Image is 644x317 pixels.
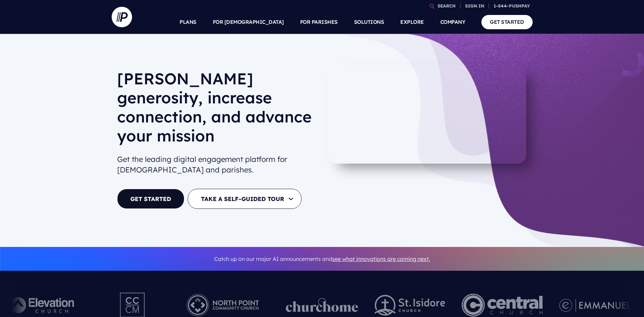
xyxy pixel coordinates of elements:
[440,10,465,34] a: COMPANY
[117,69,317,151] h1: [PERSON_NAME] generosity, increase connection, and advance your mission
[400,10,424,34] a: EXPLORE
[300,10,338,34] a: FOR PARISHES
[117,251,527,267] p: Catch up on our major AI announcements and
[117,151,317,178] h2: Get the leading digital engagement platform for [DEMOGRAPHIC_DATA] and parishes.
[117,189,184,209] a: GET STARTED
[286,298,358,312] img: pp_logos_1
[188,189,301,209] button: TAKE A SELF-GUIDED TOUR
[481,15,533,29] a: GET STARTED
[332,255,430,262] a: see what innovations are coming next.
[375,295,445,316] img: pp_logos_2
[354,10,384,34] a: SOLUTIONS
[213,10,284,34] a: FOR [DEMOGRAPHIC_DATA]
[180,10,197,34] a: PLANS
